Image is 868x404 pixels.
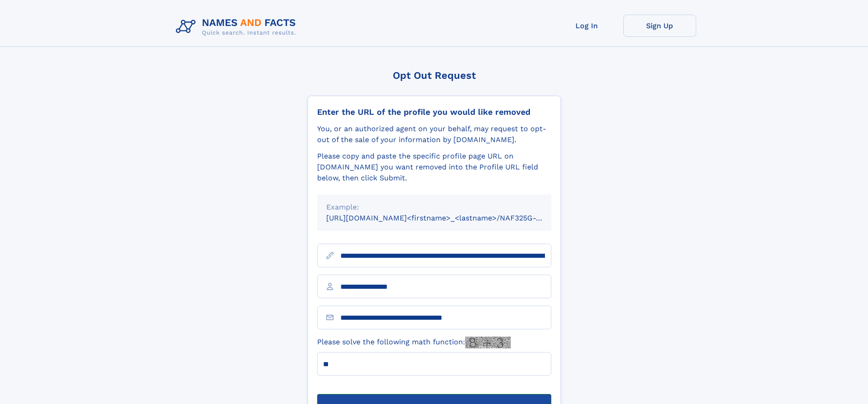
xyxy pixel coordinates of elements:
[326,214,569,222] small: [URL][DOMAIN_NAME]<firstname>_<lastname>/NAF325G-xxxxxxxx
[317,123,551,145] div: You, or an authorized agent on your behalf, may request to opt-out of the sale of your informatio...
[317,151,551,184] div: Please copy and paste the specific profile page URL on [DOMAIN_NAME] you want removed into the Pr...
[172,15,303,39] img: Logo Names and Facts
[550,15,623,37] a: Log In
[326,202,542,213] div: Example:
[623,15,696,37] a: Sign Up
[317,107,551,117] div: Enter the URL of the profile you would like removed
[308,70,561,81] div: Opt Out Request
[317,337,511,348] label: Please solve the following math function:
